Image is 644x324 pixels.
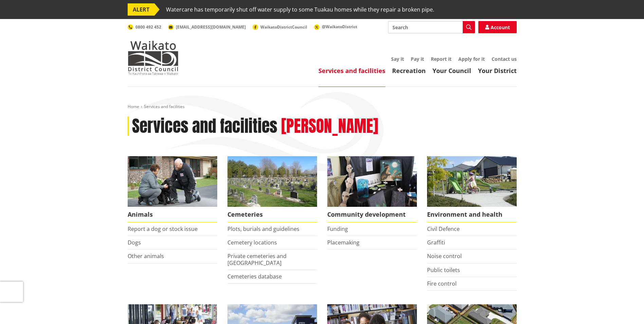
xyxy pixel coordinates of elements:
a: New housing in Pokeno Environment and health [427,156,517,222]
a: Report it [431,56,452,62]
a: [EMAIL_ADDRESS][DOMAIN_NAME] [168,24,246,30]
input: Search input [388,21,475,33]
span: ALERT [128,3,154,16]
a: Matariki Travelling Suitcase Art Exhibition Community development [327,156,417,222]
img: New housing in Pokeno [427,156,517,207]
img: Animal Control [128,156,217,207]
nav: breadcrumb [128,104,517,110]
a: Graffiti [427,239,445,246]
span: Animals [128,207,217,222]
a: Huntly Cemetery Cemeteries [227,156,317,222]
a: Waikato District Council Animal Control team Animals [128,156,217,222]
a: Your District [478,67,517,75]
a: Other animals [128,252,164,260]
a: Apply for it [458,56,485,62]
span: [EMAIL_ADDRESS][DOMAIN_NAME] [176,24,246,30]
a: Home [128,104,139,109]
a: WaikatoDistrictCouncil [253,24,307,30]
a: Recreation [392,67,426,75]
a: Civil Defence [427,225,460,233]
span: WaikatoDistrictCouncil [260,24,307,30]
span: Community development [327,207,417,222]
span: Watercare has temporarily shut off water supply to some Tuakau homes while they repair a broken p... [166,3,434,16]
a: 0800 492 452 [128,24,161,30]
a: Plots, burials and guidelines [227,225,299,233]
a: Cemeteries database [227,273,282,280]
a: Private cemeteries and [GEOGRAPHIC_DATA] [227,252,287,266]
span: Services and facilities [144,104,185,109]
a: @WaikatoDistrict [314,24,357,30]
a: Services and facilities [318,67,385,75]
a: Noise control [427,252,462,260]
img: Waikato District Council - Te Kaunihera aa Takiwaa o Waikato [128,41,179,75]
img: Matariki Travelling Suitcase Art Exhibition [327,156,417,207]
a: Account [478,21,517,33]
a: Cemetery locations [227,239,277,246]
a: Fire control [427,280,457,287]
h1: Services and facilities [132,116,277,136]
img: Huntly Cemetery [227,156,317,207]
a: Say it [391,56,404,62]
span: Cemeteries [227,207,317,222]
span: @WaikatoDistrict [322,24,357,30]
span: 0800 492 452 [135,24,161,30]
a: Dogs [128,239,141,246]
a: Funding [327,225,348,233]
h2: [PERSON_NAME] [281,116,378,136]
a: Public toilets [427,266,460,274]
a: Contact us [492,56,517,62]
a: Your Council [433,67,471,75]
a: Placemaking [327,239,360,246]
a: Pay it [411,56,424,62]
a: Report a dog or stock issue [128,225,198,233]
span: Environment and health [427,207,517,222]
